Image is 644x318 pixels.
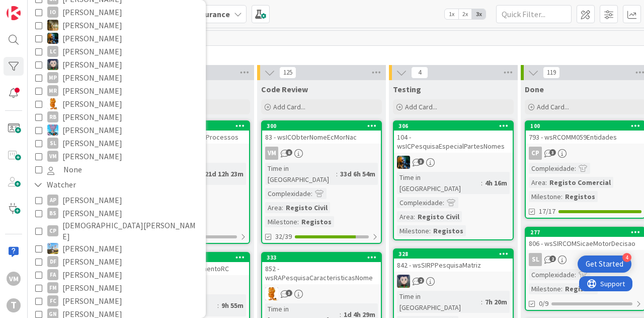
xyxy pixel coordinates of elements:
[405,102,437,111] span: Add Card...
[47,111,58,122] div: RB
[265,287,278,300] img: RL
[219,300,246,311] div: 9h 55m
[7,6,21,20] img: Visit kanbanzone.com
[35,220,198,242] button: CP [DEMOGRAPHIC_DATA][PERSON_NAME]
[21,2,46,14] span: Support
[47,256,58,267] div: DF
[47,151,58,162] div: VM
[545,177,547,188] span: :
[35,150,198,163] button: VM [PERSON_NAME]
[529,283,561,294] div: Milestone
[394,259,513,272] div: 842 - wsSIRPPesquisaMatriz
[338,168,378,179] div: 33d 6h 54m
[622,253,631,262] div: 4
[62,281,122,294] span: [PERSON_NAME]
[539,206,555,217] span: 17/17
[261,120,382,244] a: 30083 - wsICObterNomeEcMorNacVMTime in [GEOGRAPHIC_DATA]:33d 6h 54mComplexidade:Area:Registo Civi...
[297,216,299,227] span: :
[35,6,198,19] button: IO [PERSON_NAME]
[262,131,381,144] div: 83 - wsICObterNomeEcMorNac
[394,121,513,131] div: 306
[397,172,481,194] div: Time in [GEOGRAPHIC_DATA]
[62,207,122,220] span: [PERSON_NAME]
[397,225,429,236] div: Milestone
[286,149,292,156] span: 8
[418,277,424,284] span: 2
[35,19,198,32] button: JC [PERSON_NAME]
[575,269,576,280] span: :
[35,255,198,268] button: DF [PERSON_NAME]
[561,191,562,202] span: :
[562,191,598,202] div: Registos
[279,67,296,79] span: 125
[35,268,198,281] button: FA [PERSON_NAME]
[529,191,561,202] div: Milestone
[529,163,575,174] div: Complexidade
[62,97,122,110] span: [PERSON_NAME]
[62,268,122,281] span: [PERSON_NAME]
[397,156,410,169] img: JC
[397,275,410,288] img: LS
[394,275,513,288] div: LS
[47,225,58,236] div: CP
[265,147,278,160] div: VM
[529,253,542,266] div: SL
[411,67,428,79] span: 4
[267,254,381,261] div: 333
[62,255,122,268] span: [PERSON_NAME]
[47,243,58,254] img: DG
[282,202,283,213] span: :
[393,84,421,94] span: Testing
[62,150,122,163] span: [PERSON_NAME]
[397,211,414,222] div: Area
[62,194,122,207] span: [PERSON_NAME]
[47,269,58,280] div: FA
[562,283,598,294] div: Registos
[35,123,198,137] button: SF [PERSON_NAME]
[62,6,122,19] span: [PERSON_NAME]
[482,296,510,307] div: 7h 20m
[62,45,122,58] span: [PERSON_NAME]
[47,46,58,57] div: LC
[472,9,486,19] span: 3x
[47,295,58,306] div: FC
[262,253,381,262] div: 333
[265,202,282,213] div: Area
[47,20,58,31] img: JC
[394,156,513,169] div: JC
[261,84,308,94] span: Code Review
[561,283,562,294] span: :
[62,32,122,45] span: [PERSON_NAME]
[47,98,58,109] img: RL
[445,9,458,19] span: 1x
[33,178,77,191] div: Watcher
[35,137,198,150] button: SL [PERSON_NAME]
[47,195,58,206] div: AP
[283,202,330,213] div: Registo Civil
[394,249,513,259] div: 328
[265,188,311,199] div: Complexidade
[262,287,381,300] div: RL
[47,208,58,219] div: BS
[496,5,572,23] input: Quick Filter...
[62,110,122,123] span: [PERSON_NAME]
[547,177,613,188] div: Registo Comercial
[35,110,198,123] button: RB [PERSON_NAME]
[47,282,58,293] div: FM
[586,259,623,269] div: Get Started
[35,294,198,307] button: FC [PERSON_NAME]
[394,249,513,272] div: 328842 - wsSIRPPesquisaMatriz
[265,216,297,227] div: Milestone
[35,97,198,110] button: RL [PERSON_NAME]
[575,163,576,174] span: :
[529,269,575,280] div: Complexidade
[262,147,381,160] div: VM
[267,122,381,130] div: 300
[431,225,466,236] div: Registos
[262,253,381,284] div: 333852 - wsRAPesquisaCaracteristicasNome
[414,211,415,222] span: :
[62,294,122,307] span: [PERSON_NAME]
[418,158,424,165] span: 3
[549,149,556,156] span: 3
[539,298,548,309] span: 0/9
